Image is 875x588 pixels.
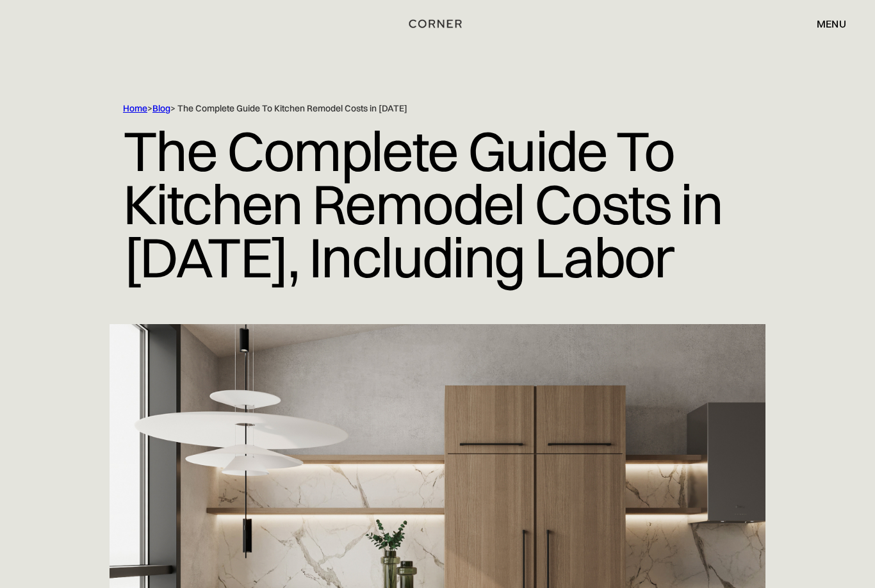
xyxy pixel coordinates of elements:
div: menu [817,19,846,29]
h1: The Complete Guide To Kitchen Remodel Costs in [DATE], Including Labor [123,115,752,293]
a: Home [123,102,147,114]
div: > > The Complete Guide To Kitchen Remodel Costs in [DATE] [123,102,725,115]
div: menu [804,13,846,35]
a: Blog [152,102,170,114]
a: home [393,15,482,32]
